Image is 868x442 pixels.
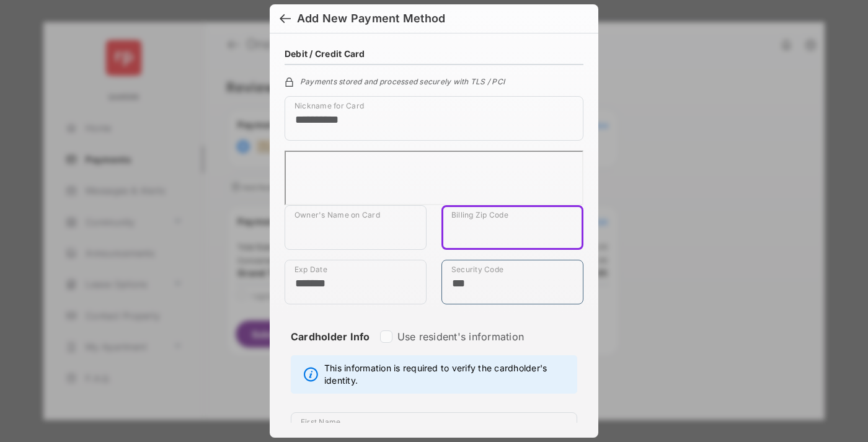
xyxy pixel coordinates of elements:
div: Payments stored and processed securely with TLS / PCI [285,75,583,86]
h4: Debit / Credit Card [285,48,365,59]
iframe: Credit card field [285,151,583,205]
strong: Cardholder Info [291,330,370,365]
div: Add New Payment Method [297,12,445,25]
label: Use resident's information [397,330,524,343]
span: This information is required to verify the cardholder's identity. [324,362,570,387]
